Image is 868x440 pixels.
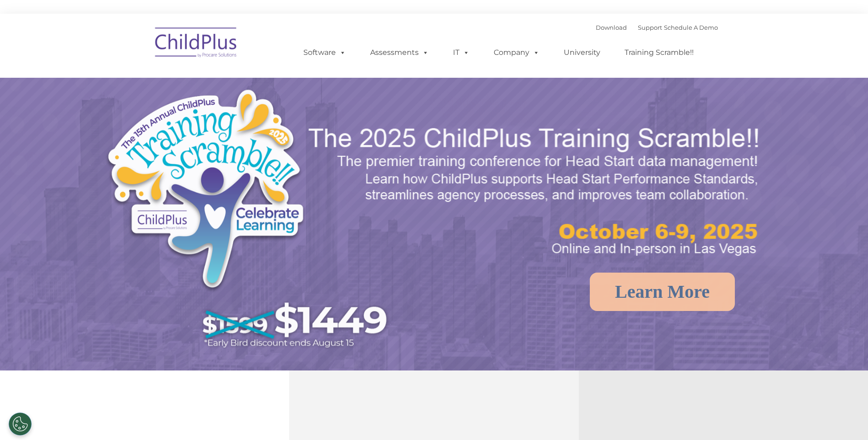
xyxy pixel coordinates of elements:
[664,24,718,31] a: Schedule A Demo
[596,24,718,31] font: |
[444,43,479,62] a: IT
[151,21,242,67] img: ChildPlus by Procare Solutions
[590,273,735,311] a: Learn More
[638,24,662,31] a: Support
[615,43,703,62] a: Training Scramble!!
[485,43,549,62] a: Company
[555,43,609,62] a: University
[596,24,627,31] a: Download
[294,43,355,62] a: Software
[361,43,438,62] a: Assessments
[9,413,32,435] button: Cookies Settings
